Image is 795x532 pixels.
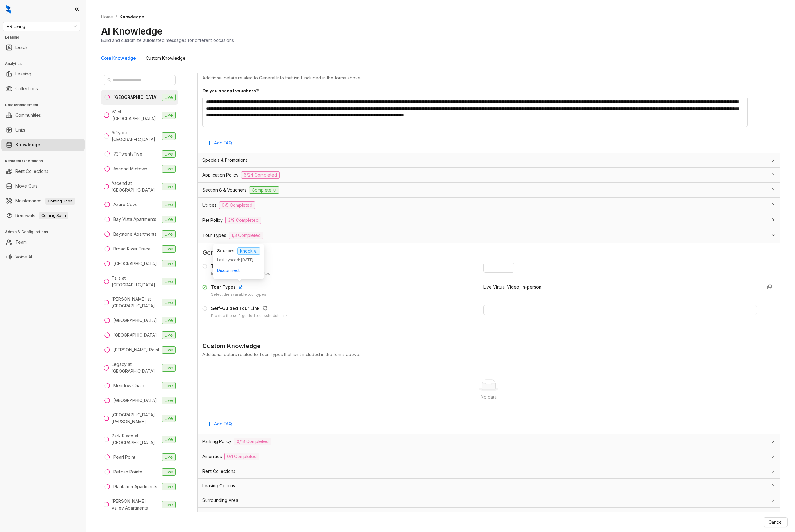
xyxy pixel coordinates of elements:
a: RenewalsComing Soon [15,209,68,222]
h3: Leasing [5,35,86,40]
div: Tour Types1/3 Completed [198,228,780,243]
div: Tour Length [211,263,270,271]
span: Live [162,331,176,339]
a: Communities [15,109,41,121]
span: Live [162,346,176,354]
div: [PERSON_NAME] Point [113,347,159,353]
span: Add FAQ [214,140,232,146]
div: Park Place at [GEOGRAPHIC_DATA] [112,433,159,446]
span: Tour Types [202,232,226,239]
span: collapsed [771,203,775,207]
button: Add FAQ [202,419,237,429]
div: Build and customize automated messages for different occasions. [101,37,235,43]
li: Knowledge [1,139,85,151]
span: Add FAQ [214,420,232,427]
div: Baystone Apartments [113,231,157,238]
span: Live [162,501,176,508]
span: Specials & Promotions [202,157,248,164]
span: Live [162,132,176,140]
div: Enter the tour duration in minutes [211,271,270,277]
li: Renewals [1,209,85,222]
div: Select the available tour types [211,292,266,298]
span: Knowledge [120,14,144,19]
div: [GEOGRAPHIC_DATA] [113,260,157,267]
span: Rent Collections [202,468,235,475]
span: Live [162,468,176,476]
div: Additional details related to Tour Types that isn't included in the forms above. [202,351,775,358]
span: 0/1 Completed [224,453,259,460]
span: collapsed [771,158,775,162]
div: Policies [198,508,780,522]
button: Add FAQ [202,138,237,148]
a: Move Outs [15,180,38,192]
a: Voice AI [15,251,32,263]
div: Broad River Trace [113,246,151,252]
span: Leasing Options [202,482,235,489]
h2: AI Knowledge [101,25,162,37]
div: Application Policy6/24 Completed [198,168,780,182]
div: [GEOGRAPHIC_DATA] [113,94,158,101]
span: Live [162,436,176,443]
div: [GEOGRAPHIC_DATA] [113,332,157,339]
span: Live [162,112,176,119]
h3: Admin & Configurations [5,229,86,235]
a: Team [15,236,27,248]
span: Section 8 & Vouchers [202,187,247,193]
li: / [116,14,117,20]
button: Disconnect [212,266,245,275]
span: collapsed [771,218,775,222]
div: Pet Policy3/9 Completed [198,213,780,228]
span: more [768,109,773,114]
span: Disconnect [217,267,240,274]
span: 0/13 Completed [234,438,271,445]
div: Azure Cove [113,201,138,208]
h3: Analytics [5,61,86,67]
span: Live [162,165,176,173]
span: Live [162,201,176,208]
div: Plantation Apartments [113,483,157,490]
div: Specials & Promotions [198,153,780,167]
div: Core Knowledge [101,55,136,62]
a: Rent Collections [15,165,48,177]
li: Units [1,124,85,136]
span: collapsed [771,439,775,443]
li: Maintenance [1,195,85,207]
span: Pet Policy [202,217,223,224]
a: Knowledge [15,139,40,151]
li: Communities [1,109,85,121]
li: Team [1,236,85,248]
h3: Resident Operations [5,158,86,164]
span: Coming Soon [45,198,75,205]
span: collapsed [771,498,775,502]
strong: Source: [217,248,234,253]
div: [GEOGRAPHIC_DATA][PERSON_NAME] [112,412,159,425]
li: Leasing [1,68,85,80]
span: Amenities [202,453,222,460]
div: 73TwentyFive [113,151,142,157]
div: 51 at [GEOGRAPHIC_DATA] [112,108,159,122]
span: Live [162,415,176,422]
div: Rent Collections [198,464,780,478]
span: 6/24 Completed [241,171,280,179]
div: Section 8 & VouchersComplete [198,183,780,197]
span: Live [162,183,176,190]
div: No data [210,394,768,400]
a: Home [100,14,114,20]
span: collapsed [771,173,775,177]
span: Live [162,483,176,490]
div: Amenities0/1 Completed [198,449,780,464]
span: search [107,78,112,82]
div: [PERSON_NAME] at [GEOGRAPHIC_DATA] [112,296,159,309]
span: expanded [771,233,775,237]
span: 1/3 Completed [229,232,263,239]
span: knock [237,247,260,255]
h3: Data Management [5,102,86,108]
span: Utilities [202,202,217,209]
span: Live [162,260,176,267]
div: Leasing Options [198,479,780,493]
span: Live [162,230,176,238]
div: Pelican Pointe [113,469,142,475]
span: Live Virtual Video, In-person [483,284,541,290]
span: Application Policy [202,172,238,178]
span: Live [162,382,176,389]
